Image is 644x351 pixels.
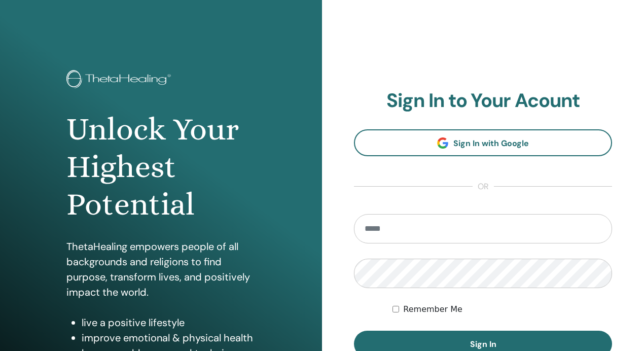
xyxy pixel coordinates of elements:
[354,129,612,156] a: Sign In with Google
[403,303,462,315] label: Remember Me
[66,111,256,224] h1: Unlock Your Highest Potential
[453,138,529,149] span: Sign In with Google
[82,315,256,330] li: live a positive lifestyle
[66,239,256,300] p: ThetaHealing empowers people of all backgrounds and religions to find purpose, transform lives, a...
[470,339,496,349] span: Sign In
[392,303,612,315] div: Keep me authenticated indefinitely or until I manually logout
[82,330,256,345] li: improve emotional & physical health
[473,181,494,193] span: or
[354,89,612,113] h2: Sign In to Your Acount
